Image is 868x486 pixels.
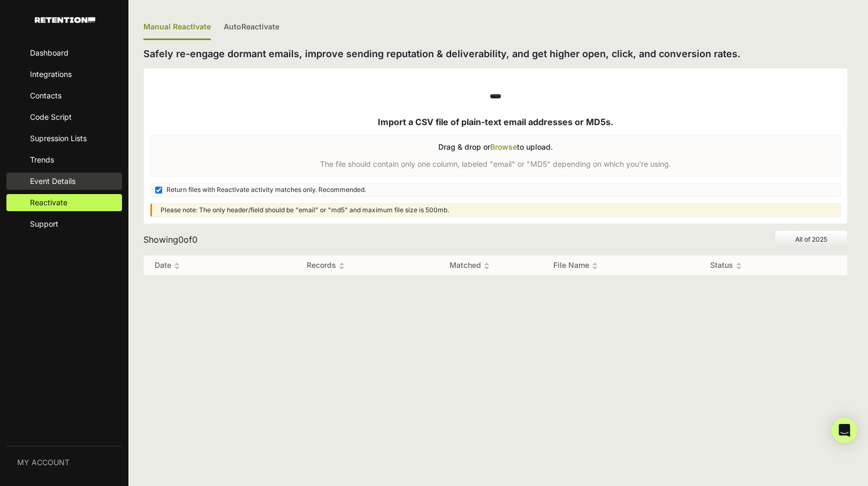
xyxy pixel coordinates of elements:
[143,233,197,246] div: Showing of
[30,112,72,122] span: Code Script
[224,15,279,40] a: AutoReactivate
[30,197,67,208] span: Reactivate
[178,234,184,245] span: 0
[30,219,58,229] span: Support
[30,48,68,58] span: Dashboard
[6,109,122,126] a: Code Script
[143,47,848,61] h2: Safely re-engage dormant emails, improve sending reputation & deliverability, and get higher open...
[17,457,70,468] span: MY ACCOUNT
[143,15,211,40] div: Manual Reactivate
[30,90,62,101] span: Contacts
[484,262,490,270] img: no_sort-eaf950dc5ab64cae54d48a5578032e96f70b2ecb7d747501f34c8f2db400fb66.gif
[543,256,699,275] th: File Name
[396,256,543,275] th: Matched
[592,262,598,270] img: no_sort-eaf950dc5ab64cae54d48a5578032e96f70b2ecb7d747501f34c8f2db400fb66.gif
[155,187,162,194] input: Return files with Reactivate activity matches only. Recommended.
[6,173,122,190] a: Event Details
[30,133,87,144] span: Supression Lists
[775,230,848,249] nav: Page navigation
[192,234,197,245] span: 0
[6,130,122,147] a: Supression Lists
[6,44,122,61] a: Dashboard
[832,418,857,443] div: Open Intercom Messenger
[6,151,122,168] a: Trends
[30,69,72,80] span: Integrations
[30,155,54,165] span: Trends
[174,262,180,270] img: no_sort-eaf950dc5ab64cae54d48a5578032e96f70b2ecb7d747501f34c8f2db400fb66.gif
[30,176,75,187] span: Event Details
[6,215,122,233] a: Support
[736,262,742,270] img: no_sort-eaf950dc5ab64cae54d48a5578032e96f70b2ecb7d747501f34c8f2db400fb66.gif
[35,17,95,23] img: Retention.com
[255,256,396,275] th: Records
[166,186,366,194] span: Return files with Reactivate activity matches only. Recommended.
[144,256,255,275] th: Date
[6,446,122,479] a: MY ACCOUNT
[6,66,122,83] a: Integrations
[6,194,122,211] a: Reactivate
[339,262,345,270] img: no_sort-eaf950dc5ab64cae54d48a5578032e96f70b2ecb7d747501f34c8f2db400fb66.gif
[6,87,122,104] a: Contacts
[699,256,826,275] th: Status
[788,235,834,244] li: All of 2025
